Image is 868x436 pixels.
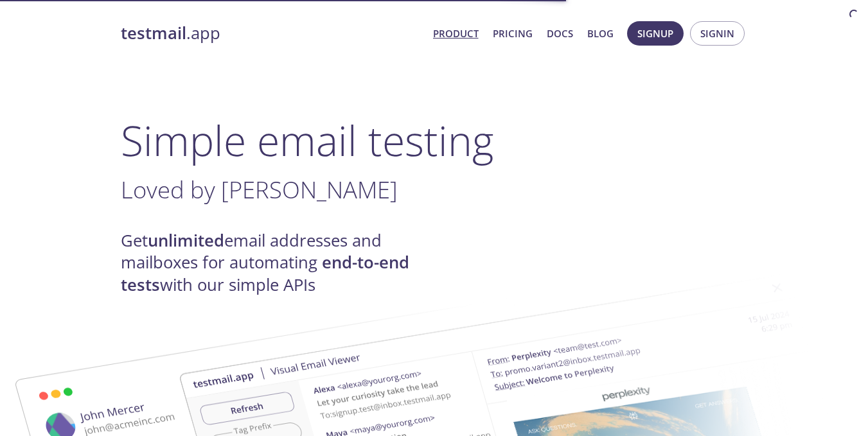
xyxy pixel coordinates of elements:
[587,25,614,42] a: Blog
[627,21,684,46] button: Signup
[121,116,748,165] h1: Simple email testing
[700,25,734,42] span: Signin
[121,22,186,44] strong: testmail
[637,25,673,42] span: Signup
[690,21,745,46] button: Signin
[433,25,479,42] a: Product
[547,25,573,42] a: Docs
[121,22,423,44] a: testmail.app
[148,229,224,252] strong: unlimited
[121,251,409,295] strong: end-to-end tests
[493,25,533,42] a: Pricing
[121,230,434,296] h4: Get email addresses and mailboxes for automating with our simple APIs
[121,173,398,205] span: Loved by [PERSON_NAME]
